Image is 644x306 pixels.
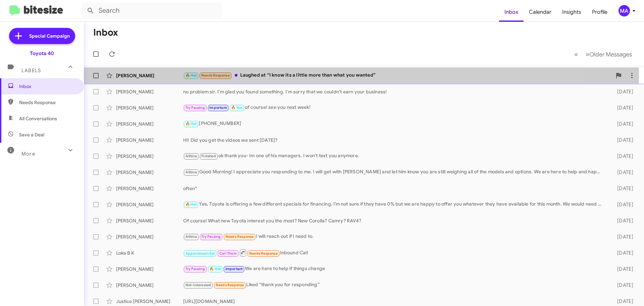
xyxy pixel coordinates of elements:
h1: Inbox [93,27,118,38]
div: HI! Did you get the videos we sent [DATE]? [183,137,606,143]
div: [PERSON_NAME] [116,104,183,111]
div: [PERSON_NAME] [116,169,183,176]
span: Try Pausing [201,234,221,239]
span: Needs Response [201,73,230,78]
a: Calendar [524,2,557,22]
div: often^ [183,185,606,192]
span: Athina [185,154,197,158]
div: [PERSON_NAME] [116,201,183,208]
span: 🔥 Hot [185,122,197,126]
span: Inbox [19,83,76,90]
div: [PERSON_NAME] [116,137,183,143]
div: Liked “thank you for responding” [183,281,606,289]
span: 🔥 Hot [209,267,221,271]
div: [PERSON_NAME] [116,217,183,224]
div: [DATE] [606,137,639,143]
div: Loka B K [116,250,183,256]
span: Needs Response [249,251,278,256]
div: [PERSON_NAME] [116,88,183,95]
div: [DATE] [606,185,639,192]
span: All Conversations [19,115,57,122]
span: Try Pausing [185,105,205,110]
div: MA [619,5,630,16]
div: I will reach out if I need to. [183,233,606,241]
div: [PERSON_NAME] [116,121,183,127]
a: Inbox [499,2,524,22]
div: We are here to help if things change [183,265,606,273]
span: 🔥 Hot [185,202,197,207]
div: [DATE] [606,233,639,240]
span: Needs Response [225,234,254,239]
div: [DATE] [606,250,639,256]
div: Yes, Toyota is offering a few different specials for financing. I’m not sure if they have 0% but ... [183,201,606,208]
span: Finished [201,154,216,158]
span: Save a Deal [19,131,44,138]
div: [URL][DOMAIN_NAME] [183,298,606,305]
span: Special Campaign [29,33,70,39]
button: MA [613,5,637,16]
span: 🔥 Hot [231,105,243,110]
div: [PERSON_NAME] [116,72,183,79]
button: Next [582,47,636,61]
span: Appointment Set [185,251,215,256]
span: Important [225,267,243,271]
button: Previous [570,47,582,61]
div: [PERSON_NAME] [116,185,183,192]
div: [DATE] [606,298,639,305]
span: Needs Response [19,99,76,106]
div: Good Morning! I appreciate you responding to me. I will get with [PERSON_NAME] and let him know y... [183,168,606,176]
span: » [586,50,589,58]
span: Needs Response [216,283,244,287]
div: Laughed at “I know its a little more than what you wanted” [183,72,612,79]
div: [PERSON_NAME] [116,233,183,240]
span: More [21,151,35,157]
div: Inbound Call [183,249,606,257]
div: of course! see you next week! [183,104,606,112]
div: [PERSON_NAME] [116,282,183,289]
div: [DATE] [606,88,639,95]
div: Justice [PERSON_NAME] [116,298,183,305]
div: [DATE] [606,169,639,176]
div: Of course! What new Toyota interest you the most? New Corolla? Camry? RAV4? [183,217,606,224]
span: Call Them [219,251,237,256]
div: [DATE] [606,153,639,160]
a: Profile [587,2,613,22]
span: Athina [185,170,197,174]
div: no problem sir. I'm glad you found something. I'm sorry that we couldn't earn your business! [183,88,606,95]
nav: Page navigation example [571,47,636,61]
span: Not-Interested [185,283,211,287]
span: Athina [185,234,197,239]
div: Toyota 40 [30,50,54,57]
div: [DATE] [606,282,639,289]
span: « [574,50,578,58]
div: [DATE] [606,217,639,224]
span: Older Messages [589,51,632,58]
div: [DATE] [606,201,639,208]
a: Insights [557,2,587,22]
span: Important [209,105,227,110]
div: [DATE] [606,266,639,272]
input: Search [81,3,222,19]
div: [DATE] [606,121,639,127]
a: Special Campaign [9,28,75,44]
div: [PHONE_NUMBER] [183,120,606,128]
div: ok thank you- Im one of his managers. I won't text you anymore. [183,152,606,160]
div: [PERSON_NAME] [116,266,183,272]
span: 🔥 Hot [185,73,197,78]
span: Try Pausing [185,267,205,271]
span: Labels [21,68,41,74]
div: [PERSON_NAME] [116,153,183,160]
div: [DATE] [606,104,639,111]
